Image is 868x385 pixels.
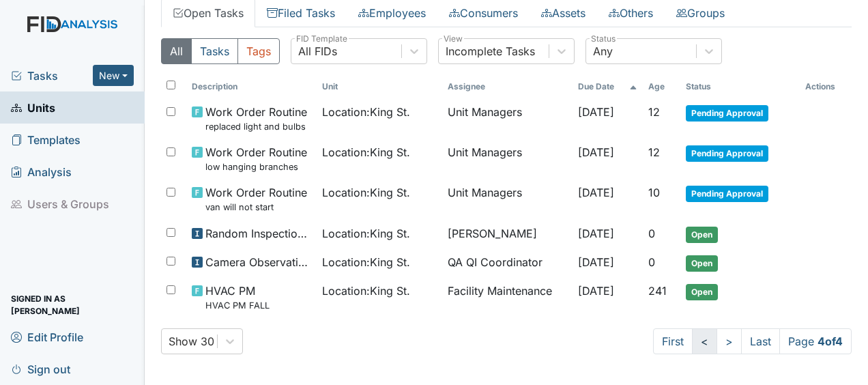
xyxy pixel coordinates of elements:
[686,105,768,122] span: Pending Approval
[686,255,718,272] span: Open
[578,255,614,269] span: [DATE]
[680,75,799,98] th: Toggle SortBy
[442,248,573,277] td: QA QI Coordinator
[93,65,134,86] button: New
[442,179,573,219] td: Unit Managers
[686,186,768,202] span: Pending Approval
[167,81,175,89] input: Toggle All Rows Selected
[298,43,337,59] div: All FIDs
[578,105,614,119] span: [DATE]
[643,75,680,98] th: Toggle SortBy
[779,328,852,354] span: Page
[741,328,780,354] a: Last
[322,254,410,270] span: Location : King St.
[205,299,270,312] small: HVAC PM FALL
[11,161,72,182] span: Analysis
[818,334,843,348] strong: 4 of 4
[191,38,238,64] button: Tasks
[205,104,307,133] span: Work Order Routine replaced light and bulbs
[205,225,311,242] span: Random Inspection for AM
[205,120,307,133] small: replaced light and bulbs
[442,220,573,248] td: [PERSON_NAME]
[205,144,307,173] span: Work Order Routine low hanging branches
[653,328,693,354] a: First
[653,328,852,354] nav: task-pagination
[686,145,768,162] span: Pending Approval
[11,129,81,150] span: Templates
[205,160,307,173] small: low hanging branches
[578,227,614,240] span: [DATE]
[161,38,280,64] div: Type filter
[161,38,192,64] button: All
[205,201,307,214] small: van will not start
[717,328,742,354] a: >
[648,227,655,240] span: 0
[11,358,70,380] span: Sign out
[648,284,667,298] span: 241
[322,283,410,299] span: Location : King St.
[322,104,410,120] span: Location : King St.
[322,184,410,201] span: Location : King St.
[322,144,410,160] span: Location : King St.
[578,284,614,298] span: [DATE]
[442,277,573,317] td: Facility Maintenance
[446,43,535,59] div: Incomplete Tasks
[11,294,134,315] span: Signed in as [PERSON_NAME]
[578,145,614,159] span: [DATE]
[800,75,852,98] th: Actions
[442,139,573,179] td: Unit Managers
[161,38,852,354] div: Open Tasks
[186,75,317,98] th: Toggle SortBy
[205,283,270,312] span: HVAC PM HVAC PM FALL
[648,145,660,159] span: 12
[205,184,307,214] span: Work Order Routine van will not start
[578,186,614,199] span: [DATE]
[573,75,643,98] th: Toggle SortBy
[11,326,83,347] span: Edit Profile
[11,97,55,118] span: Units
[648,186,660,199] span: 10
[317,75,443,98] th: Toggle SortBy
[237,38,280,64] button: Tags
[648,105,660,119] span: 12
[692,328,717,354] a: <
[205,254,311,270] span: Camera Observation
[442,98,573,139] td: Unit Managers
[686,227,718,243] span: Open
[686,284,718,300] span: Open
[648,255,655,269] span: 0
[593,43,613,59] div: Any
[11,68,93,84] a: Tasks
[322,225,410,242] span: Location : King St.
[442,75,573,98] th: Assignee
[169,333,214,350] div: Show 30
